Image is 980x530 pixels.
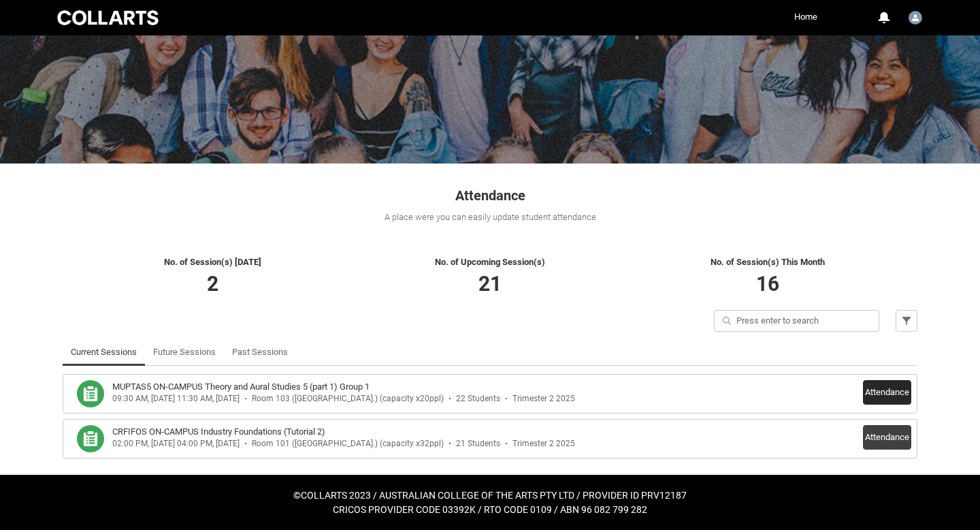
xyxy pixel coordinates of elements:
[863,425,911,450] button: Attendance
[435,257,545,267] span: No. of Upcoming Session(s)
[207,272,218,296] span: 2
[112,439,240,449] div: 02:00 PM, [DATE] 04:00 PM, [DATE]
[863,380,911,405] button: Attendance
[112,380,370,394] h3: MUPTAS5 ON-CAMPUS Theory and Aural Studies 5 (part 1) Group 1
[905,5,926,27] button: User Profile Faculty.rhart
[112,425,325,439] h3: CRFIFOS ON-CAMPUS Industry Foundations (Tutorial 2)
[252,439,444,449] div: Room 101 ([GEOGRAPHIC_DATA].) (capacity x32ppl)
[63,339,145,366] li: Current Sessions
[512,439,575,449] div: Trimester 2 2025
[153,339,216,366] a: Future Sessions
[232,339,288,366] a: Past Sessions
[224,339,296,366] li: Past Sessions
[909,11,922,25] img: Faculty.rhart
[478,272,502,296] span: 21
[896,310,917,332] button: Filter
[71,339,137,366] a: Current Sessions
[512,394,575,404] div: Trimester 2 2025
[456,439,500,449] div: 21 Students
[252,394,444,404] div: Room 103 ([GEOGRAPHIC_DATA].) (capacity x20ppl)
[714,310,879,332] input: Press enter to search
[756,272,779,296] span: 16
[456,394,500,404] div: 22 Students
[112,394,240,404] div: 09:30 AM, [DATE] 11:30 AM, [DATE]
[164,257,261,267] span: No. of Session(s) [DATE]
[63,211,917,224] div: A place were you can easily update student attendance
[791,7,821,27] a: Home
[710,257,825,267] span: No. of Session(s) This Month
[145,339,224,366] li: Future Sessions
[455,187,525,204] span: Attendance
